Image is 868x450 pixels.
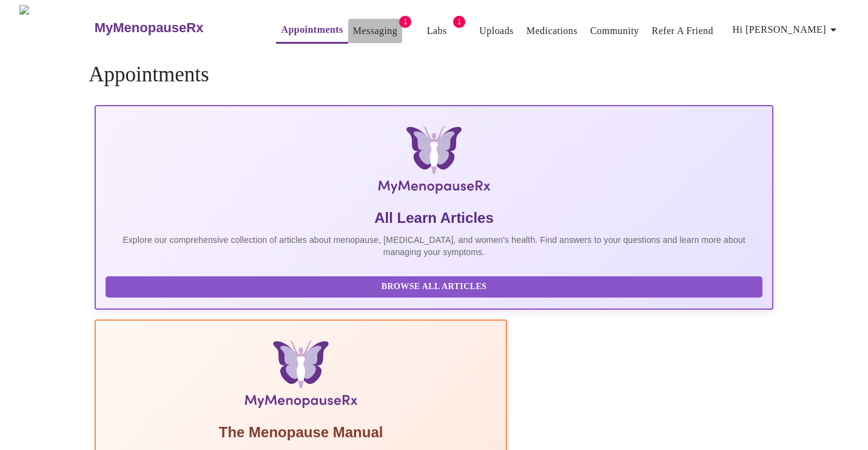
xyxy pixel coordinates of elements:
[399,16,411,28] span: 1
[417,19,456,43] button: Labs
[281,21,343,38] a: Appointments
[479,22,514,39] a: Uploads
[106,234,762,258] p: Explore our comprehensive collection of articles about menopause, [MEDICAL_DATA], and women's hea...
[106,208,762,228] h5: All Learn Articles
[207,126,661,199] img: MyMenopauseRx Logo
[522,19,582,43] button: Medications
[474,19,519,43] button: Uploads
[106,423,496,442] h5: The Menopause Manual
[276,18,348,44] button: Appointments
[590,22,639,39] a: Community
[19,5,93,50] img: MyMenopauseRx Logo
[118,279,750,295] span: Browse All Articles
[106,276,762,298] button: Browse All Articles
[348,19,402,43] button: Messaging
[93,7,252,49] a: MyMenopauseRx
[527,22,577,39] a: Medications
[353,22,397,39] a: Messaging
[427,22,447,39] a: Labs
[652,22,714,39] a: Refer a Friend
[728,18,846,42] button: Hi [PERSON_NAME]
[733,21,841,38] span: Hi [PERSON_NAME]
[89,63,779,87] h4: Appointments
[95,20,204,36] h3: MyMenopauseRx
[453,16,465,28] span: 1
[585,19,644,43] button: Community
[106,281,765,291] a: Browse All Articles
[647,19,719,43] button: Refer a Friend
[167,340,434,413] img: Menopause Manual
